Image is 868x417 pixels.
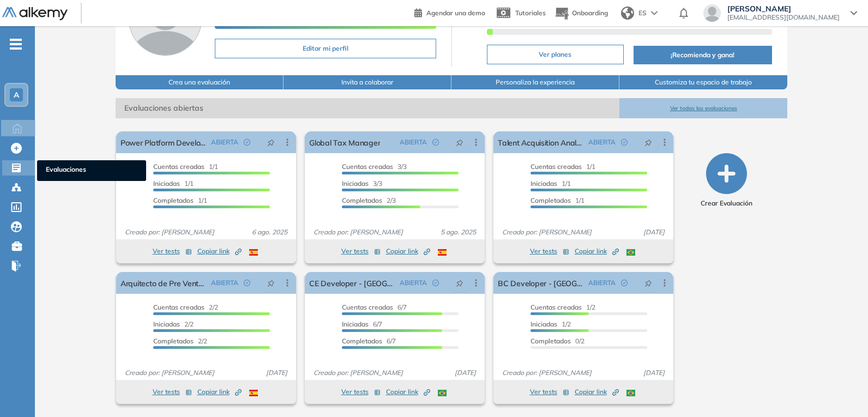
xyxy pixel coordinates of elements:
[267,138,275,147] span: pushpin
[621,139,628,146] span: check-circle
[530,245,569,258] button: Ver tests
[701,198,752,208] span: Crear Evaluación
[342,303,393,311] span: Cuentas creadas
[531,179,557,188] span: Iniciadas
[432,280,439,286] span: check-circle
[120,272,207,294] a: Arquitecto de Pre Ventas
[120,368,219,378] span: Creado por: [PERSON_NAME]
[572,9,608,17] span: Onboarding
[341,385,381,398] button: Ver tests
[531,337,571,345] span: Completados
[309,368,407,378] span: Creado por: [PERSON_NAME]
[259,274,283,292] button: pushpin
[487,45,624,64] button: Ver planes
[531,179,571,188] span: 1/1
[342,337,396,345] span: 6/7
[267,279,275,287] span: pushpin
[2,7,68,21] img: Logo
[531,162,582,171] span: Cuentas creadas
[432,139,439,146] span: check-circle
[386,245,430,258] button: Copiar link
[639,368,669,378] span: [DATE]
[153,337,207,345] span: 2/2
[309,272,395,294] a: CE Developer - [GEOGRAPHIC_DATA]
[153,303,218,311] span: 2/2
[153,320,180,328] span: Iniciadas
[259,134,283,151] button: pushpin
[153,320,194,328] span: 2/2
[248,227,292,237] span: 6 ago. 2025
[386,387,430,397] span: Copiar link
[342,320,382,328] span: 6/7
[46,165,137,177] span: Evaluaciones
[448,134,472,151] button: pushpin
[451,75,619,89] button: Personaliza la experiencia
[14,90,19,99] span: A
[638,8,647,18] span: ES
[342,179,382,188] span: 3/3
[575,385,619,398] button: Copiar link
[211,278,238,288] span: ABIERTA
[211,137,238,147] span: ABIERTA
[531,337,584,345] span: 0/2
[498,272,584,294] a: BC Developer - [GEOGRAPHIC_DATA]
[414,5,485,19] a: Agendar una demo
[386,385,430,398] button: Copiar link
[619,98,787,118] button: Ver todas las evaluaciones
[626,390,635,396] img: BRA
[575,387,619,397] span: Copiar link
[531,162,595,171] span: 1/1
[626,249,635,256] img: BRA
[153,162,218,171] span: 1/1
[621,280,628,286] span: check-circle
[342,320,369,328] span: Iniciadas
[197,245,242,258] button: Copiar link
[342,162,407,171] span: 3/3
[531,303,582,311] span: Cuentas creadas
[727,13,840,22] span: [EMAIL_ADDRESS][DOMAIN_NAME]
[197,387,242,397] span: Copiar link
[249,249,258,256] img: ESP
[153,196,207,204] span: 1/1
[644,138,652,147] span: pushpin
[342,303,407,311] span: 6/7
[309,227,407,237] span: Creado por: [PERSON_NAME]
[197,246,242,256] span: Copiar link
[450,368,480,378] span: [DATE]
[284,75,451,89] button: Invita a colaborar
[621,7,634,20] img: world
[456,279,463,287] span: pushpin
[456,138,463,147] span: pushpin
[426,9,485,17] span: Agendar una demo
[436,227,480,237] span: 5 ago. 2025
[153,303,204,311] span: Cuentas creadas
[309,131,380,153] a: Global Tax Manager
[634,46,772,64] button: ¡Recomienda y gana!
[120,227,219,237] span: Creado por: [PERSON_NAME]
[249,390,258,396] img: ESP
[701,153,752,208] button: Crear Evaluación
[639,227,669,237] span: [DATE]
[531,320,557,328] span: Iniciadas
[153,179,180,188] span: Iniciadas
[342,337,382,345] span: Completados
[342,179,369,188] span: Iniciadas
[588,278,616,288] span: ABIERTA
[341,245,381,258] button: Ver tests
[153,179,194,188] span: 1/1
[531,196,571,204] span: Completados
[515,9,546,17] span: Tutoriales
[554,2,608,25] button: Onboarding
[498,368,596,378] span: Creado por: [PERSON_NAME]
[636,134,660,151] button: pushpin
[153,245,192,258] button: Ver tests
[215,39,436,58] button: Editar mi perfil
[438,249,447,256] img: ESP
[438,390,447,396] img: BRA
[153,162,204,171] span: Cuentas creadas
[498,131,584,153] a: Talent Acquisition Analyst - [GEOGRAPHIC_DATA]
[498,227,596,237] span: Creado por: [PERSON_NAME]
[116,75,284,89] button: Crea una evaluación
[531,196,584,204] span: 1/1
[244,280,250,286] span: check-circle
